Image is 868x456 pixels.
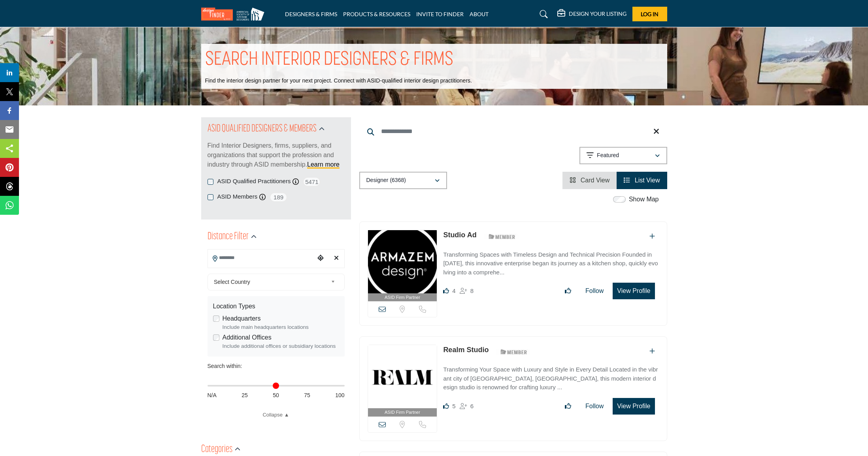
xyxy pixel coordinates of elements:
div: Search within: [208,362,345,370]
p: Studio Ad [443,230,476,240]
div: Followers [460,286,474,296]
a: Collapse ▲ [208,411,345,419]
input: ASID Qualified Practitioners checkbox [208,179,213,185]
span: 6 [470,403,474,409]
a: Realm Studio [443,346,489,354]
span: Select Country [214,277,328,287]
a: ABOUT [470,11,489,17]
img: ASID Members Badge Icon [496,347,532,357]
button: Log In [632,7,667,21]
a: ASID Firm Partner [368,230,437,302]
div: Followers [460,402,474,411]
h2: Distance Filter [208,230,249,244]
a: Add To List [649,233,655,240]
label: ASID Members [217,192,258,201]
span: 75 [304,391,310,400]
p: Find Interior Designers, firms, suppliers, and organizations that support the profession and indu... [208,141,345,169]
div: Include additional offices or subsidiary locations [223,342,339,350]
h1: SEARCH INTERIOR DESIGNERS & FIRMS [205,48,453,72]
button: View Profile [613,398,655,415]
p: Find the interior design partner for your next project. Connect with ASID-qualified interior desi... [205,77,472,85]
span: ASID Firm Partner [385,294,420,301]
p: Transforming Spaces with Timeless Design and Technical Precision Founded in [DATE], this innovati... [443,250,659,277]
span: 100 [335,391,344,400]
img: ASID Members Badge Icon [484,232,520,242]
a: ASID Firm Partner [368,345,437,417]
a: INVITE TO FINDER [416,11,464,17]
button: Like listing [560,398,576,414]
span: 8 [470,287,474,294]
li: Card View [562,172,617,189]
a: View Card [570,177,609,184]
label: Additional Offices [223,333,272,342]
a: View List [624,177,660,184]
h5: DESIGN YOUR LISTING [569,10,626,17]
p: Designer (6368) [366,176,406,184]
span: 4 [452,287,455,294]
p: Featured [597,152,619,160]
p: Transforming Your Space with Luxury and Style in Every Detail Located in the vibrant city of [GEO... [443,365,659,392]
img: Studio Ad [368,230,437,293]
img: Site Logo [201,8,268,21]
div: Location Types [213,302,339,311]
a: Search [532,8,553,21]
button: Featured [579,147,667,164]
a: Transforming Spaces with Timeless Design and Technical Precision Founded in [DATE], this innovati... [443,246,659,277]
label: Headquarters [223,314,261,323]
p: Realm Studio [443,345,489,355]
label: ASID Qualified Practitioners [217,177,291,186]
input: ASID Members checkbox [208,194,213,200]
div: Clear search location [330,250,342,267]
button: Follow [580,398,609,414]
span: N/A [208,391,217,400]
span: ASID Firm Partner [385,409,420,416]
button: Like listing [560,283,576,299]
input: Search Location [208,250,315,266]
span: 5 [452,403,455,409]
span: 50 [273,391,279,400]
a: Learn more [307,161,340,168]
div: Choose your current location [315,250,326,267]
label: Show Map [629,195,659,204]
span: List View [635,177,660,184]
div: Include main headquarters locations [223,323,339,331]
input: Search Keyword [359,122,667,141]
span: 25 [242,391,248,400]
a: PRODUCTS & RESOURCES [343,11,410,17]
span: 189 [270,192,287,202]
button: View Profile [613,283,655,299]
a: Transforming Your Space with Luxury and Style in Every Detail Located in the vibrant city of [GEO... [443,360,659,392]
i: Likes [443,403,449,409]
img: Realm Studio [368,345,437,408]
button: Designer (6368) [359,172,447,189]
button: Follow [580,283,609,299]
h2: ASID QUALIFIED DESIGNERS & MEMBERS [208,122,317,136]
a: Studio Ad [443,231,476,239]
li: List View [617,172,667,189]
a: DESIGNERS & FIRMS [285,11,337,17]
span: 5471 [303,177,321,187]
span: Log In [641,11,659,17]
a: Add To List [649,348,655,355]
div: DESIGN YOUR LISTING [557,9,626,19]
i: Likes [443,288,449,294]
span: Card View [581,177,610,184]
